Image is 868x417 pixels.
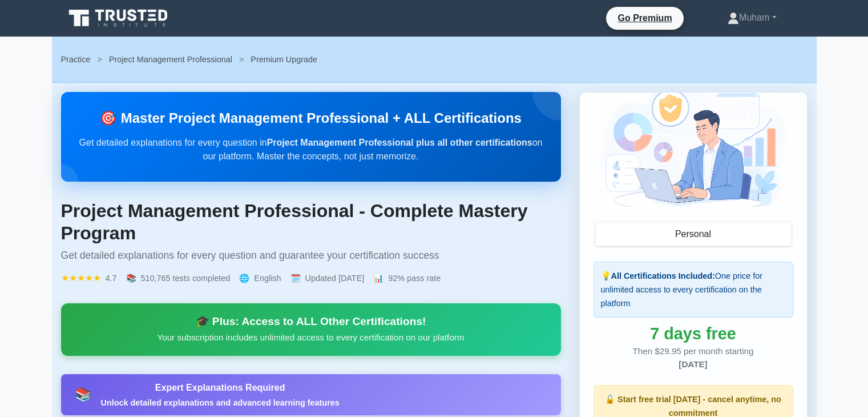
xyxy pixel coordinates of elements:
[75,388,92,402] div: 📚
[290,271,301,285] span: 🗓️
[109,55,232,64] a: Project Management Professional
[106,271,117,285] span: 4.7
[101,381,340,395] div: Expert Explanations Required
[700,6,804,29] a: Muham
[97,55,102,64] span: >
[596,223,791,246] button: Personal
[254,271,281,285] span: English
[611,11,679,25] a: Go Premium
[101,397,340,408] div: Unlock detailed explanations and advanced learning features
[79,110,543,127] h2: 🎯 Master Project Management Professional + ALL Certifications
[679,359,707,369] span: [DATE]
[611,271,715,280] strong: All Certifications Included:
[305,271,365,285] span: Updated [DATE]
[61,248,561,262] p: Get detailed explanations for every question and guarantee your certification success
[373,271,383,285] span: 📊
[61,271,101,285] span: ★★★★★
[126,271,136,285] span: 📚
[594,262,793,318] div: 💡 One price for unlimited access to every certification on the platform
[239,271,249,285] span: 🌐
[267,138,532,147] strong: Project Management Professional plus all other certifications
[61,55,91,64] a: Practice
[79,136,543,163] p: Get detailed explanations for every question in on our platform. Master the concepts, not just me...
[75,331,547,344] p: Your subscription includes unlimited access to every certification on our platform
[594,327,793,340] div: 7 days free
[251,55,317,64] span: Premium Upgrade
[75,315,547,328] div: 🎓 Plus: Access to ALL Other Certifications!
[141,271,231,285] span: 510,765 tests completed
[388,271,441,285] span: 92% pass rate
[61,200,561,244] h1: Project Management Professional - Complete Mastery Program
[239,55,244,64] span: >
[594,345,793,371] div: Then $29.95 per month starting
